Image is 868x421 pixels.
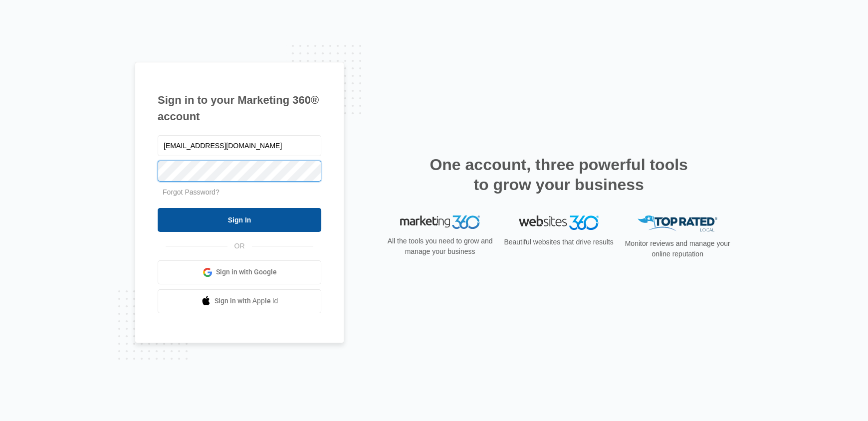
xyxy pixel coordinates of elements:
[158,135,321,156] input: Email
[638,215,717,232] img: Top Rated Local
[158,208,321,232] input: Sign In
[503,237,615,247] p: Beautiful websites that drive results
[158,260,321,284] a: Sign in with Google
[158,289,321,313] a: Sign in with Apple Id
[158,92,321,125] h1: Sign in to your Marketing 360® account
[227,241,252,251] span: OR
[427,155,691,195] h2: One account, three powerful tools to grow your business
[384,236,496,257] p: All the tools you need to grow and manage your business
[400,215,480,229] img: Marketing 360
[215,296,278,306] span: Sign in with Apple Id
[622,238,733,259] p: Monitor reviews and manage your online reputation
[216,267,277,277] span: Sign in with Google
[163,188,219,196] a: Forgot Password?
[519,215,599,230] img: Websites 360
